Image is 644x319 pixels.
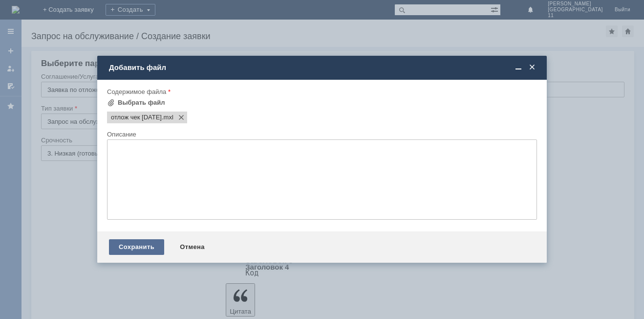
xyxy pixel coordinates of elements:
div: Содержимое файла [107,89,535,95]
div: Выбрать файл [118,99,165,107]
span: отлож чек 26.09.25.mxl [111,114,162,121]
div: Добавить файл [109,63,537,72]
span: Свернуть (Ctrl + M) [514,63,523,72]
div: Просьба удалить отложенные чеки за [DATE] [4,4,143,20]
span: отлож чек 26.09.25.mxl [162,114,173,121]
div: Описание [107,131,535,137]
span: Закрыть [527,63,537,72]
